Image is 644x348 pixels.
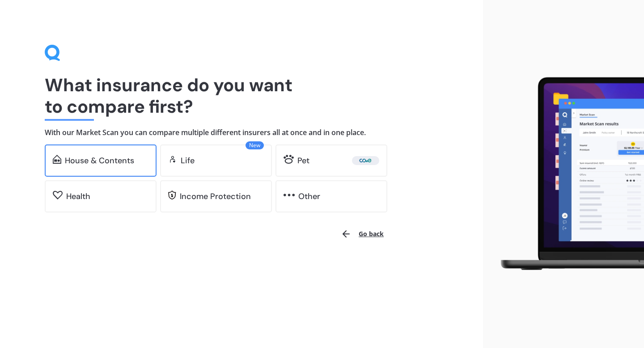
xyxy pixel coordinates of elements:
span: New [246,141,264,149]
h4: With our Market Scan you can compare multiple different insurers all at once and in one place. [45,128,438,137]
div: Other [298,192,320,201]
img: laptop.webp [490,73,644,275]
img: income.d9b7b7fb96f7e1c2addc.svg [168,191,176,199]
div: Income Protection [180,192,251,201]
img: life.f720d6a2d7cdcd3ad642.svg [168,155,177,164]
div: Health [66,192,90,201]
img: home-and-contents.b802091223b8502ef2dd.svg [53,155,61,164]
div: Pet [297,156,309,165]
img: pet.71f96884985775575a0d.svg [284,155,294,164]
h1: What insurance do you want to compare first? [45,74,438,117]
a: Pet [275,144,387,177]
img: other.81dba5aafe580aa69f38.svg [284,191,295,199]
div: House & Contents [65,156,134,165]
button: Go back [335,223,389,245]
img: Cove.webp [354,156,377,165]
img: health.62746f8bd298b648b488.svg [53,191,63,199]
div: Life [181,156,195,165]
